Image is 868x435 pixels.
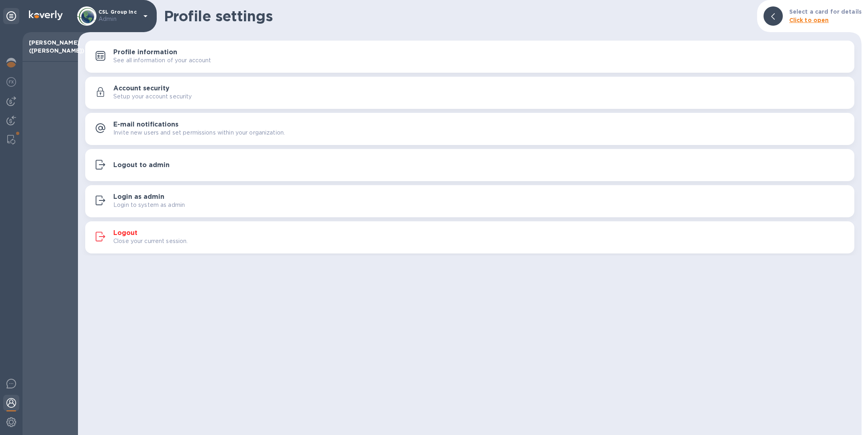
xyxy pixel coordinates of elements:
[85,41,854,73] button: Profile informationSee all information of your account
[113,193,164,201] h3: Login as admin
[113,129,285,137] p: Invite new users and set permissions within your organization.
[3,8,19,24] div: Unpin categories
[113,229,137,237] h3: Logout
[6,77,16,87] img: Foreign exchange
[113,121,178,129] h3: E-mail notifications
[85,113,854,145] button: E-mail notificationsInvite new users and set permissions within your organization.
[113,237,188,245] p: Close your current session.
[164,8,751,25] h1: Profile settings
[85,77,854,109] button: Account securitySetup your account security
[85,185,854,217] button: Login as adminLogin to system as admin
[29,10,63,20] img: Logo
[113,49,177,56] h3: Profile information
[789,8,862,15] b: Select a card for details
[29,39,72,55] p: [PERSON_NAME] ([PERSON_NAME])
[113,201,185,209] p: Login to system as admin
[85,221,854,253] button: LogoutClose your current session.
[113,92,192,101] p: Setup your account security
[98,9,139,23] p: CSL Group Inc
[789,17,829,23] b: Click to open
[113,56,211,65] p: See all information of your account
[113,85,170,92] h3: Account security
[85,149,854,181] button: Logout to admin
[98,15,139,23] p: Admin
[113,161,170,169] h3: Logout to admin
